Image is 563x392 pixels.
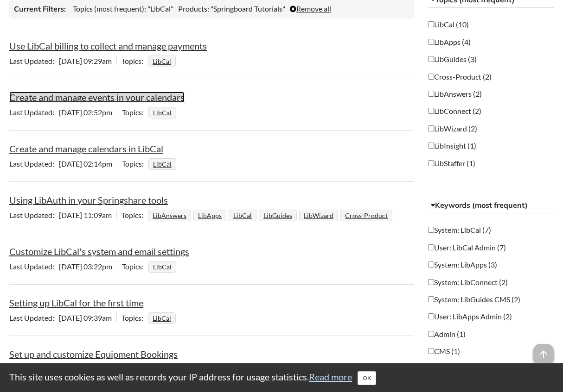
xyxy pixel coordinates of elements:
label: Admin (1) [428,329,466,339]
span: arrow_upward [533,344,554,364]
a: LibAnswers [151,209,188,222]
a: Setting up LibCal for the first time [9,297,143,308]
a: Customize LibCal's system and email settings [9,246,189,257]
input: LibStaffer (1) [428,160,434,166]
ul: Topics [148,262,179,271]
a: LibCal [151,55,173,68]
label: LibConnect (2) [428,106,481,116]
span: Last Updated [9,211,59,219]
input: LibApps (4) [428,39,434,45]
span: Topics [122,211,148,219]
a: Create and manage events in your calendars [9,92,185,103]
ul: Topics [148,159,179,168]
input: Cross-Product (2) [428,74,434,80]
label: System: LibCal (7) [428,225,491,235]
input: System: LibApps (3) [428,261,434,268]
label: System: LibApps (3) [428,260,497,270]
a: Using LibAuth in your Springshare tools [9,194,168,205]
button: Close [358,371,376,385]
ul: Topics [148,313,178,322]
h3: Current Filters [14,4,66,14]
label: CMS (1) [428,346,460,356]
span: Topics [122,262,148,271]
input: System: LibGuides CMS (2) [428,296,434,302]
label: LibInsight (1) [428,141,476,151]
span: [DATE] 02:14pm [9,159,117,168]
span: Last Updated [9,108,59,117]
input: LibWizard (2) [428,125,434,131]
ul: Topics [148,211,395,219]
input: System: LibCal (7) [428,227,434,233]
input: LibGuides (3) [428,56,434,62]
span: [DATE] 09:29am [9,56,116,65]
span: "LibCal" [147,4,173,13]
a: LibApps [197,209,223,222]
label: LibStaffer (1) [428,158,475,168]
a: arrow_upward [533,345,554,356]
a: Create and manage calendars in LibCal [9,143,163,154]
span: [DATE] 02:52pm [9,108,117,117]
a: LibCal [152,106,173,119]
input: LibInsight (1) [428,143,434,149]
span: [DATE] 03:22pm [9,262,117,271]
input: LibAnswers (2) [428,91,434,97]
a: Read more [309,371,352,382]
a: LibCal [232,209,253,222]
a: LibGuides [262,209,294,222]
a: Set up and customize Equipment Bookings [9,348,178,360]
a: LibCal [152,157,173,171]
a: LibCal [151,311,173,325]
span: Topics [122,159,148,168]
input: System: LibConnect (2) [428,279,434,285]
input: LibConnect (2) [428,108,434,114]
span: Products: [178,4,209,13]
span: Topics [122,108,148,117]
label: User: LibCal Admin (7) [428,243,506,253]
span: "Springboard Tutorials" [211,4,285,13]
label: System: LibConnect (2) [428,277,508,287]
label: Cross-Product (2) [428,72,492,82]
ul: Topics [148,108,179,117]
label: User: LibApps Admin (2) [428,311,512,322]
label: LibApps (4) [428,37,471,47]
input: Admin (1) [428,331,434,337]
span: Topics [122,56,148,65]
button: Keywords (most frequent) [428,197,554,214]
span: Last Updated [9,313,59,322]
a: Remove all [290,4,331,13]
span: Last Updated [9,56,59,65]
span: Last Updated [9,159,59,168]
label: LibAnswers (2) [428,89,482,99]
input: LibCal (10) [428,21,434,27]
label: LibWizard (2) [428,124,477,134]
span: [DATE] 11:09am [9,211,116,219]
a: Use LibCal billing to collect and manage payments [9,40,207,51]
span: Topics (most frequent): [73,4,146,13]
label: LibCal (10) [428,19,469,30]
span: [DATE] 09:39am [9,313,116,322]
ul: Topics [148,56,178,65]
span: Topics [122,313,148,322]
input: CMS (1) [428,348,434,354]
a: LibWizard [302,209,335,222]
input: User: LibCal Admin (7) [428,244,434,250]
a: LibCal [152,260,173,274]
a: Cross-Product [344,209,389,222]
input: User: LibApps Admin (2) [428,313,434,319]
label: LibGuides (3) [428,54,477,64]
span: Last Updated [9,262,59,271]
label: System: LibGuides CMS (2) [428,294,520,305]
